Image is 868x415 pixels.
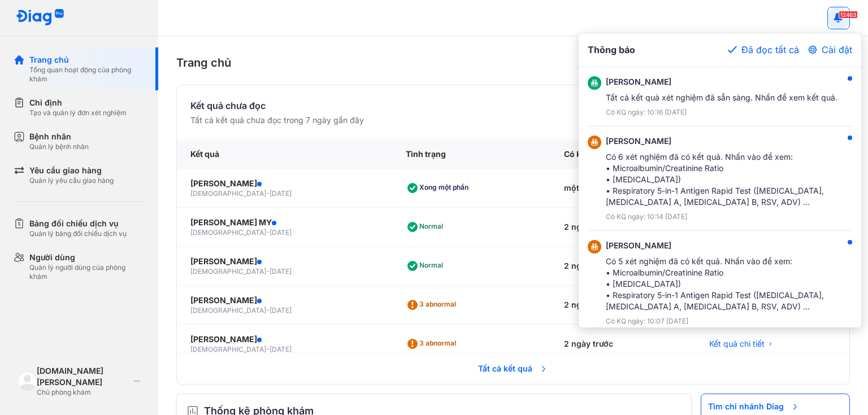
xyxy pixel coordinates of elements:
[29,131,89,142] div: Bệnh nhân
[606,136,852,147] div: [PERSON_NAME]
[37,388,129,397] div: Chủ phòng khám
[29,229,127,238] div: Quản lý bảng đối chiếu dịch vụ
[606,151,852,208] div: Có 6 xét nghiệm đã có kết quả. Nhấn vào để xem: • Microalbumin/Creatinine Ratio • [MEDICAL_DATA])...
[29,108,127,117] div: Tạo và quản lý đơn xét nghiệm
[29,218,127,229] div: Bảng đối chiếu dịch vụ
[728,43,799,56] button: Đã đọc tất cả
[29,165,114,176] div: Yêu cầu giao hàng
[606,108,837,117] div: Có KQ ngày: 10:16 [DATE]
[29,65,145,84] div: Tổng quan hoạt động của phòng khám
[37,365,129,388] div: [DOMAIN_NAME] [PERSON_NAME]
[808,43,852,56] button: Cài đặt
[579,231,861,335] button: [PERSON_NAME]Có 5 xét nghiệm đã có kết quả. Nhấn vào để xem:• Microalbumin/Creatinine Ratio• [MED...
[29,263,145,281] div: Quản lý người dùng của phòng khám
[606,256,852,312] div: Có 5 xét nghiệm đã có kết quả. Nhấn vào để xem: • Microalbumin/Creatinine Ratio • [MEDICAL_DATA])...
[18,372,37,390] img: logo
[588,43,635,58] span: Thông báo
[29,142,89,151] div: Quản lý bệnh nhân
[29,176,114,185] div: Quản lý yêu cầu giao hàng
[606,76,837,88] div: [PERSON_NAME]
[606,240,852,251] div: [PERSON_NAME]
[606,317,852,326] div: Có KQ ngày: 10:07 [DATE]
[29,252,145,263] div: Người dùng
[16,9,64,27] img: logo
[29,97,127,108] div: Chỉ định
[579,67,861,126] button: [PERSON_NAME]Tất cả kết quả xét nghiệm đã sẵn sàng. Nhấn để xem kết quả.Có KQ ngày: 10:16 [DATE]
[606,92,837,103] div: Tất cả kết quả xét nghiệm đã sẵn sàng. Nhấn để xem kết quả.
[579,126,861,231] button: [PERSON_NAME]Có 6 xét nghiệm đã có kết quả. Nhấn vào để xem:• Microalbumin/Creatinine Ratio• [MED...
[29,54,145,65] div: Trang chủ
[606,212,852,221] div: Có KQ ngày: 10:14 [DATE]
